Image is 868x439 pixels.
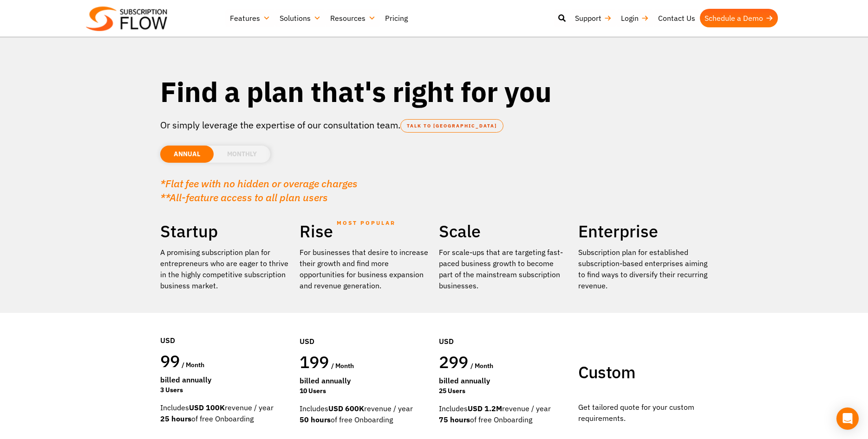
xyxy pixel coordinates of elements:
a: Resources [326,9,380,27]
em: **All-feature access to all plan users [160,191,328,204]
div: Billed Annually [439,375,569,386]
a: Support [570,9,616,27]
div: 3 Users [160,385,290,395]
div: For businesses that desire to increase their growth and find more opportunities for business expa... [300,247,430,291]
a: Schedule a Demo [700,9,778,27]
span: / month [470,362,493,370]
span: Custom [578,361,635,383]
a: TALK TO [GEOGRAPHIC_DATA] [400,119,503,133]
div: USD [439,308,569,351]
span: / month [331,362,354,370]
a: Contact Us [653,9,700,27]
li: ANNUAL [160,146,214,163]
div: Billed Annually [300,375,430,386]
h2: Rise [300,221,430,242]
span: MOST POPULAR [337,212,396,234]
h1: Find a plan that's right for you [160,74,708,109]
strong: 25 hours [160,414,191,423]
div: Open Intercom Messenger [836,407,859,430]
strong: 50 hours [300,415,331,424]
h2: Startup [160,221,290,242]
div: Includes revenue / year of free Onboarding [439,403,569,425]
span: 99 [160,350,180,372]
div: Includes revenue / year of free Onboarding [300,403,430,425]
strong: 75 hours [439,415,470,424]
strong: USD 600K [328,404,364,413]
h2: Scale [439,221,569,242]
h2: Enterprise [578,221,708,242]
p: Get tailored quote for your custom requirements. [578,401,708,424]
p: A promising subscription plan for entrepreneurs who are eager to thrive in the highly competitive... [160,247,290,291]
div: USD [160,307,290,350]
div: For scale-ups that are targeting fast-paced business growth to become part of the mainstream subs... [439,247,569,291]
div: Includes revenue / year of free Onboarding [160,402,290,424]
img: Subscriptionflow [86,6,167,31]
div: Billed Annually [160,374,290,385]
span: 299 [439,351,469,373]
div: 10 Users [300,386,430,396]
a: Pricing [380,9,412,27]
div: USD [300,308,430,351]
strong: USD 100K [189,403,225,412]
strong: USD 1.2M [468,404,502,413]
a: Solutions [275,9,326,27]
p: Subscription plan for established subscription-based enterprises aiming to find ways to diversify... [578,247,708,291]
p: Or simply leverage the expertise of our consultation team. [160,118,708,132]
span: / month [182,361,204,369]
a: Features [225,9,275,27]
li: MONTHLY [214,146,270,163]
div: 25 Users [439,386,569,396]
a: Login [616,9,653,27]
em: *Flat fee with no hidden or overage charges [160,177,358,190]
span: 199 [300,351,329,373]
